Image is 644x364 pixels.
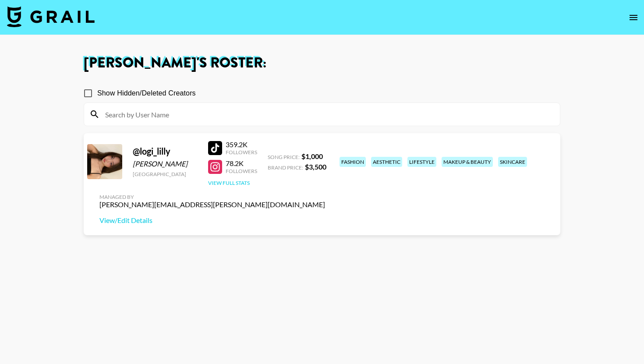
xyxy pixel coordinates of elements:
h1: [PERSON_NAME] 's Roster: [84,56,560,70]
div: Managed By [99,194,325,200]
span: Song Price: [268,154,300,160]
div: [PERSON_NAME] [133,159,198,168]
img: Grail Talent [7,6,95,27]
button: open drawer [625,9,642,26]
div: lifestyle [407,157,436,167]
span: Show Hidden/Deleted Creators [97,88,196,99]
a: View/Edit Details [99,216,325,225]
div: @ logi_lilly [133,146,198,157]
strong: $ 3,500 [305,163,326,171]
div: [PERSON_NAME][EMAIL_ADDRESS][PERSON_NAME][DOMAIN_NAME] [99,200,325,209]
div: Followers [226,168,257,174]
button: View Full Stats [208,180,250,186]
div: makeup & beauty [442,157,493,167]
div: 359.2K [226,140,257,149]
div: fashion [340,157,366,167]
div: aesthetic [371,157,402,167]
strong: $ 1,000 [301,152,323,160]
div: skincare [498,157,527,167]
div: Followers [226,149,257,155]
div: [GEOGRAPHIC_DATA] [133,171,198,177]
span: Brand Price: [268,164,303,171]
div: 78.2K [226,159,257,168]
input: Search by User Name [100,107,555,121]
